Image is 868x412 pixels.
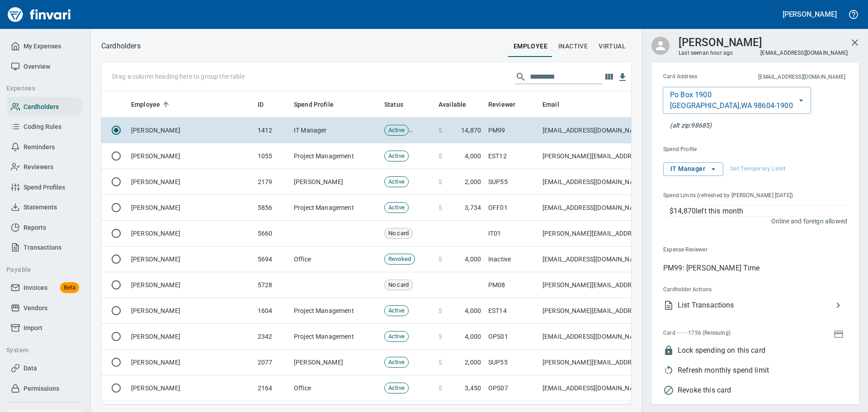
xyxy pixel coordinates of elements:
p: Cardholders [101,41,141,52]
time: an hour ago [703,50,733,56]
span: Available [439,99,478,110]
td: Office [290,246,381,272]
span: Revoked [385,255,415,264]
td: EST12 [485,143,539,169]
span: Expense Reviewer [663,246,776,255]
td: [PERSON_NAME] [127,272,254,298]
a: InvoicesBeta [7,278,83,298]
td: [PERSON_NAME] [127,350,254,375]
td: Project Management [290,298,381,324]
span: Transactions [24,242,61,253]
span: Spend Limits (refreshed by [PERSON_NAME] [DATE]) [663,191,819,200]
a: Overview [7,57,83,77]
span: List Transactions [678,300,833,311]
a: Reminders [7,137,83,157]
a: Coding Rules [7,117,83,137]
span: Active [385,358,408,367]
p: [GEOGRAPHIC_DATA] , WA 98604-1900 [670,100,793,111]
span: 3,734 [465,203,481,212]
span: 4,000 [465,306,481,315]
button: [PERSON_NAME] [780,7,839,21]
button: Set Temporary Limit [728,162,788,176]
td: [EMAIL_ADDRESS][DOMAIN_NAME] [539,324,665,350]
a: Statements [7,197,83,218]
span: Active [385,126,408,135]
td: Office [290,375,381,401]
span: Employee [131,99,172,110]
td: OPS01 [485,324,539,350]
td: Inactive [485,246,539,272]
td: [PERSON_NAME] [127,118,254,143]
td: [PERSON_NAME][EMAIL_ADDRESS][DOMAIN_NAME] [539,272,665,298]
a: Import [7,318,83,338]
span: Inactive [558,41,588,52]
span: Expenses [6,83,75,94]
button: Choose columns to display [602,70,616,84]
td: [PERSON_NAME][EMAIL_ADDRESS][DOMAIN_NAME] [539,298,665,324]
td: EST14 [485,298,539,324]
span: $ [439,177,442,186]
span: 3,450 [465,384,481,393]
a: Data [7,358,83,379]
span: Set Temporary Limit [730,164,785,174]
td: Project Management [290,324,381,350]
span: My Expenses [24,41,61,52]
span: Card ········1756 (Reissuing) [663,329,781,338]
td: 5856 [254,195,290,221]
span: employee [514,41,547,52]
td: 2342 [254,324,290,350]
span: Payable [6,264,75,275]
span: virtual [599,41,626,52]
span: Email [542,99,571,110]
p: $14,870 left this month [670,206,847,217]
span: Vendors [24,303,47,314]
span: Spend Profile [294,99,334,110]
td: Project Management [290,195,381,221]
li: This will allow the the cardholder to use their full spend limit again [656,360,847,380]
td: 2179 [254,169,290,195]
span: Invoices [24,282,47,294]
td: [PERSON_NAME][EMAIL_ADDRESS][DOMAIN_NAME] [539,221,665,246]
span: Revoke this card [678,385,847,396]
button: IT Manager [663,162,723,176]
span: $ [439,152,442,161]
span: $ [439,203,442,212]
span: $ [439,384,442,393]
td: 1412 [254,118,290,143]
td: [PERSON_NAME][EMAIL_ADDRESS][DOMAIN_NAME] [539,350,665,375]
span: ID [258,99,264,110]
span: Active [385,178,408,186]
span: IT Manager [670,163,716,175]
span: $ [439,332,442,341]
span: [EMAIL_ADDRESS][DOMAIN_NAME] [759,49,849,57]
span: Status [384,99,403,110]
td: [EMAIL_ADDRESS][DOMAIN_NAME] [539,195,665,221]
a: Transactions [7,237,83,258]
td: [PERSON_NAME] [127,195,254,221]
td: 2164 [254,375,290,401]
td: Project Management [290,143,381,169]
td: 2077 [254,350,290,375]
span: Reviewers [24,161,53,173]
a: Reviewers [7,157,83,177]
a: Finvari [5,4,73,25]
td: [PERSON_NAME] [290,350,381,375]
span: Last seen [679,49,733,58]
a: Permissions [7,379,83,399]
a: Cardholders [7,97,83,117]
td: SUP55 [485,350,539,375]
td: [PERSON_NAME] [127,324,254,350]
p: PM99: [PERSON_NAME] Time [663,263,847,274]
span: Cardholder Actions [663,285,778,294]
span: Available [439,99,466,110]
td: OFF01 [485,195,539,221]
td: 5728 [254,272,290,298]
span: Coding Rules [24,121,61,133]
td: OPS07 [485,375,539,401]
span: Spend Profiles [24,182,65,193]
td: [PERSON_NAME] [127,169,254,195]
td: PM08 [485,272,539,298]
span: 2,000 [465,177,481,186]
td: [EMAIL_ADDRESS][DOMAIN_NAME] [539,375,665,401]
td: [PERSON_NAME] [127,298,254,324]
